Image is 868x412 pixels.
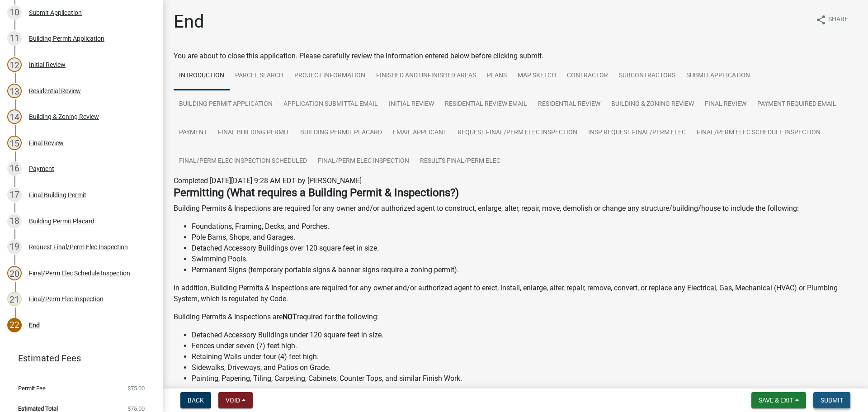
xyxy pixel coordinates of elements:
[7,84,22,98] div: 13
[751,392,806,408] button: Save & Exit
[174,90,278,119] a: Building Permit Application
[127,406,145,412] span: $75.00
[512,62,561,90] a: Map Sketch
[752,90,842,119] a: Payment Required Email
[481,62,512,90] a: Plans
[699,90,752,119] a: Final Review
[681,62,755,90] a: Submit Application
[533,90,606,119] a: Residential Review
[218,392,253,408] button: Void
[174,312,857,322] p: Building Permits & Inspections are required for the following:
[188,397,204,404] span: Back
[29,166,54,172] div: Payment
[7,318,22,332] div: 22
[7,349,148,367] a: Estimated Fees
[613,62,681,90] a: Subcontractors
[29,218,94,224] div: Building Permit Placard
[192,384,857,395] li: Swing Sets & Playground Equipment.
[7,57,22,72] div: 12
[7,240,22,254] div: 19
[816,14,826,25] i: share
[29,62,66,68] div: Initial Review
[18,406,58,412] span: Estimated Total
[7,136,22,150] div: 15
[29,9,82,16] div: Submit Application
[174,118,212,147] a: Payment
[18,385,46,391] span: Permit Fee
[452,118,583,147] a: Request Final/Perm Elec Inspection
[7,109,22,124] div: 14
[192,265,857,275] li: Permanent Signs (temporary portable signs & banner signs require a zoning permit).
[7,214,22,228] div: 18
[439,90,533,119] a: Residential Review Email
[174,203,857,214] p: Building Permits & Inspections are required for any owner and/or authorized agent to construct, e...
[29,88,81,94] div: Residential Review
[192,330,857,341] li: Detached Accessory Buildings under 120 square feet in size.
[278,90,383,119] a: Application Submittal Email
[174,186,459,199] strong: Permitting (What requires a Building Permit & Inspections?)
[759,397,793,404] span: Save & Exit
[29,140,64,146] div: Final Review
[174,62,230,90] a: Introduction
[212,118,295,147] a: Final Building Permit
[283,313,297,321] strong: NOT
[174,176,362,185] span: Completed [DATE][DATE] 9:28 AM EDT by [PERSON_NAME]
[180,392,211,408] button: Back
[29,244,128,250] div: Request Final/Perm Elec Inspection
[29,296,104,302] div: Final/Perm Elec Inspection
[226,397,240,404] span: Void
[383,90,439,119] a: Initial Review
[561,62,613,90] a: Contractor
[289,62,371,90] a: Project Information
[691,118,826,147] a: Final/Perm Elec Schedule Inspection
[192,341,857,351] li: Fences under seven (7) feet high.
[192,221,857,232] li: Foundations, Framing, Decks, and Porches.
[7,266,22,280] div: 20
[813,392,850,408] button: Submit
[192,373,857,384] li: Painting, Papering, Tiling, Carpeting, Cabinets, Counter Tops, and similar Finish Work.
[371,62,481,90] a: Finished and Unfinished Areas
[29,114,99,120] div: Building & Zoning Review
[828,14,848,25] span: Share
[606,90,699,119] a: Building & Zoning Review
[312,147,415,176] a: Final/Perm Elec Inspection
[29,270,130,276] div: Final/Perm Elec Schedule Inspection
[295,118,387,147] a: Building Permit Placard
[192,362,857,373] li: Sidewalks, Driveways, and Patios on Grade.
[821,397,843,404] span: Submit
[808,11,855,28] button: shareShare
[7,31,22,46] div: 11
[29,322,40,328] div: End
[192,232,857,243] li: Pole Barns, Shops, and Garages.
[29,192,86,198] div: Final Building Permit
[29,35,104,42] div: Building Permit Application
[192,254,857,265] li: Swimming Pools.
[7,292,22,306] div: 21
[7,5,22,20] div: 10
[127,385,145,391] span: $75.00
[583,118,691,147] a: Insp Request Final/Perm Elec
[415,147,506,176] a: Results Final/Perm Elec
[174,11,204,33] h1: End
[387,118,452,147] a: Email Applicant
[174,147,312,176] a: Final/Perm Elec Inspection Scheduled
[174,283,857,304] p: In addition, Building Permits & Inspections are required for any owner and/or authorized agent to...
[192,243,857,254] li: Detached Accessory Buildings over 120 square feet in size.
[7,188,22,202] div: 17
[7,161,22,176] div: 16
[192,351,857,362] li: Retaining Walls under four (4) feet high.
[230,62,289,90] a: Parcel search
